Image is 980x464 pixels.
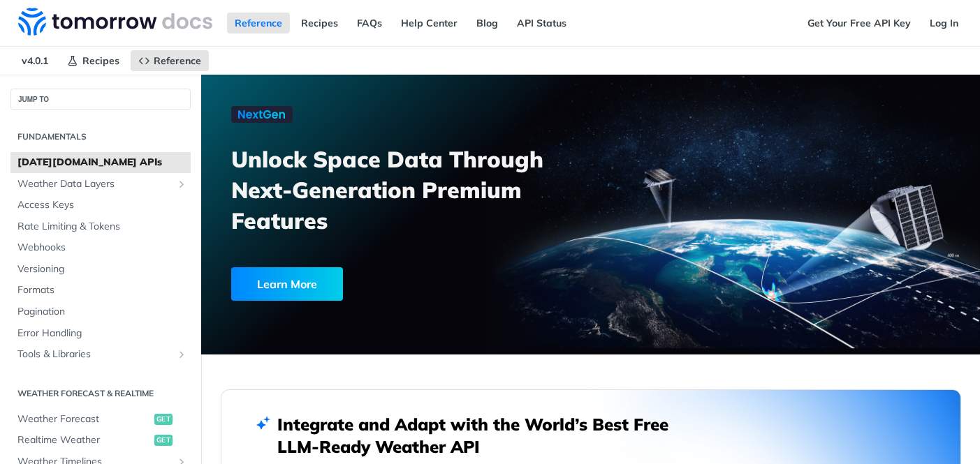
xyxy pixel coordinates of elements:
[10,430,191,451] a: Realtime Weatherget
[227,13,290,33] a: Reference
[349,13,390,33] a: FAQs
[10,237,191,258] a: Webhooks
[17,327,187,340] span: Error Handling
[17,198,187,212] span: Access Keys
[10,387,191,400] h2: Weather Forecast & realtime
[10,174,191,195] a: Weather Data LayersShow subpages for Weather Data Layers
[17,177,173,191] span: Weather Data Layers
[17,412,151,426] span: Weather Forecast
[17,220,187,234] span: Rate Limiting & Tokens
[131,50,209,71] a: Reference
[10,344,191,365] a: Tools & LibrariesShow subpages for Tools & Libraries
[10,130,191,143] h2: Fundamentals
[17,347,173,361] span: Tools & Libraries
[10,152,191,173] a: [DATE][DOMAIN_NAME] APIs
[800,13,919,33] a: Get Your Free API Key
[176,349,187,360] button: Show subpages for Tools & Libraries
[17,305,187,319] span: Pagination
[509,13,574,33] a: API Status
[82,54,119,67] span: Recipes
[231,144,606,236] h3: Unlock Space Data Through Next-Generation Premium Features
[293,13,346,33] a: Recipes
[10,409,191,430] a: Weather Forecastget
[17,433,151,447] span: Realtime Weather
[10,259,191,280] a: Versioning
[17,262,187,276] span: Versioning
[17,156,187,170] span: [DATE][DOMAIN_NAME] APIs
[17,283,187,297] span: Formats
[231,267,343,301] div: Learn More
[154,414,173,425] span: get
[922,13,966,33] a: Log In
[176,179,187,190] button: Show subpages for Weather Data Layers
[10,301,191,322] a: Pagination
[277,413,689,458] h2: Integrate and Adapt with the World’s Best Free LLM-Ready Weather API
[18,8,212,36] img: Tomorrow.io Weather API Docs
[10,323,191,344] a: Error Handling
[10,280,191,301] a: Formats
[14,50,56,71] span: v4.0.1
[231,106,293,123] img: NextGen
[10,89,191,110] button: JUMP TO
[10,216,191,237] a: Rate Limiting & Tokens
[59,50,127,71] a: Recipes
[154,54,201,67] span: Reference
[154,435,173,446] span: get
[17,241,187,255] span: Webhooks
[231,267,531,301] a: Learn More
[10,195,191,216] a: Access Keys
[469,13,506,33] a: Blog
[393,13,465,33] a: Help Center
